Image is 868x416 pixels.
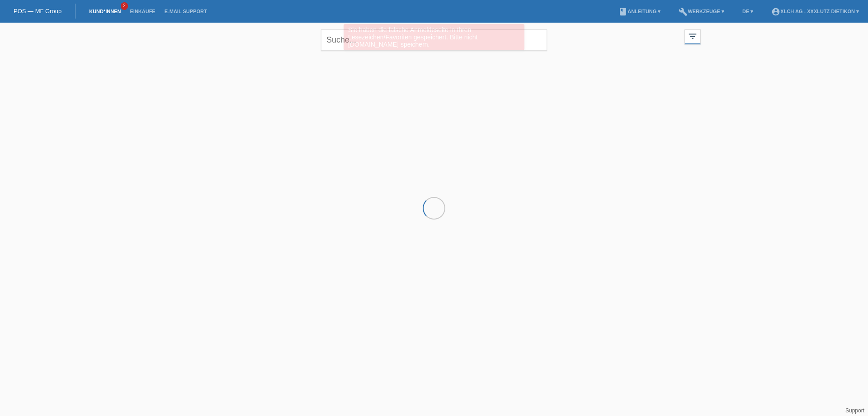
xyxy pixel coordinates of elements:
a: Kund*innen [85,9,125,14]
a: E-Mail Support [160,9,212,14]
a: buildWerkzeuge ▾ [674,9,729,14]
i: account_circle [771,7,780,16]
a: account_circleXLCH AG - XXXLutz Dietikon ▾ [767,9,863,14]
a: DE ▾ [738,9,758,14]
a: bookAnleitung ▾ [614,9,665,14]
a: POS — MF Group [14,8,61,14]
a: Einkäufe [125,9,160,14]
span: 2 [121,2,128,10]
div: Sie haben die falsche Anmeldeseite in Ihren Lesezeichen/Favoriten gespeichert. Bitte nicht [DOMAI... [344,24,524,50]
i: book [618,7,627,16]
i: build [679,7,688,16]
a: Support [845,407,864,414]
